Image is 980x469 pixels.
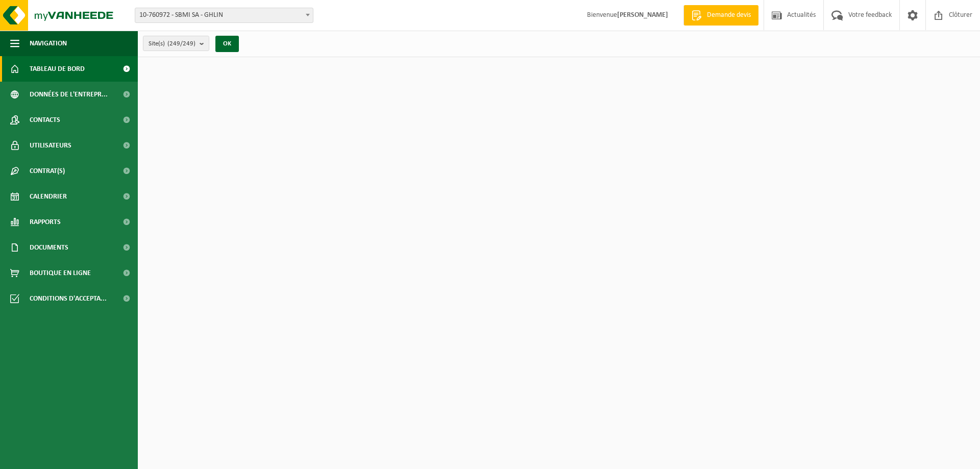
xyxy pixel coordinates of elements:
[135,8,313,22] span: 10-760972 - SBMI SA - GHLIN
[30,56,85,82] span: Tableau de bord
[30,209,61,235] span: Rapports
[30,260,91,286] span: Boutique en ligne
[215,36,239,52] button: OK
[135,8,313,23] span: 10-760972 - SBMI SA - GHLIN
[30,82,108,107] span: Données de l'entrepr...
[683,5,758,26] a: Demande devis
[30,107,60,133] span: Contacts
[30,158,65,184] span: Contrat(s)
[30,31,67,56] span: Navigation
[30,286,107,311] span: Conditions d'accepta...
[167,40,195,47] count: (249/249)
[617,11,668,19] strong: [PERSON_NAME]
[704,10,753,20] span: Demande devis
[30,133,71,158] span: Utilisateurs
[30,184,67,209] span: Calendrier
[30,235,68,260] span: Documents
[149,36,195,52] span: Site(s)
[143,36,209,51] button: Site(s)(249/249)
